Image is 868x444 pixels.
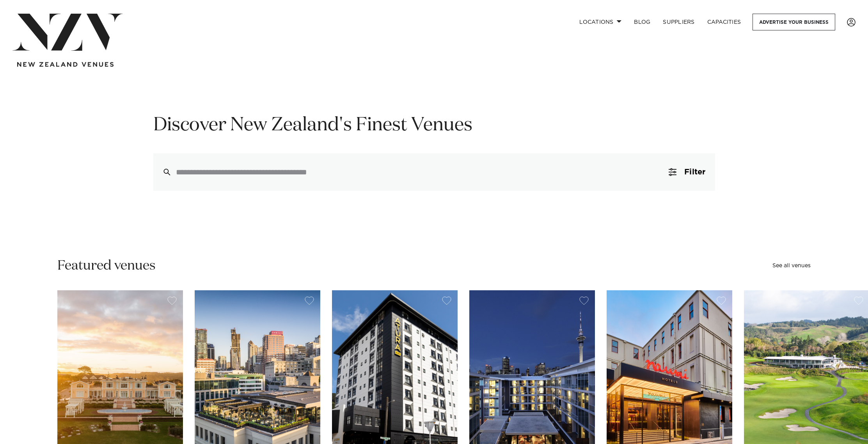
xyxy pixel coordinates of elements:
[701,14,747,30] a: Capacities
[153,113,715,138] h1: Discover New Zealand's Finest Venues
[659,153,715,191] button: Filter
[657,14,701,30] a: SUPPLIERS
[17,62,114,67] img: new-zealand-venues-text.png
[12,14,123,51] img: nzv-logo.png
[628,14,657,30] a: BLOG
[57,257,156,275] h2: Featured venues
[772,263,811,268] a: See all venues
[573,14,628,30] a: Locations
[753,14,835,30] a: Advertise your business
[684,168,705,176] span: Filter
